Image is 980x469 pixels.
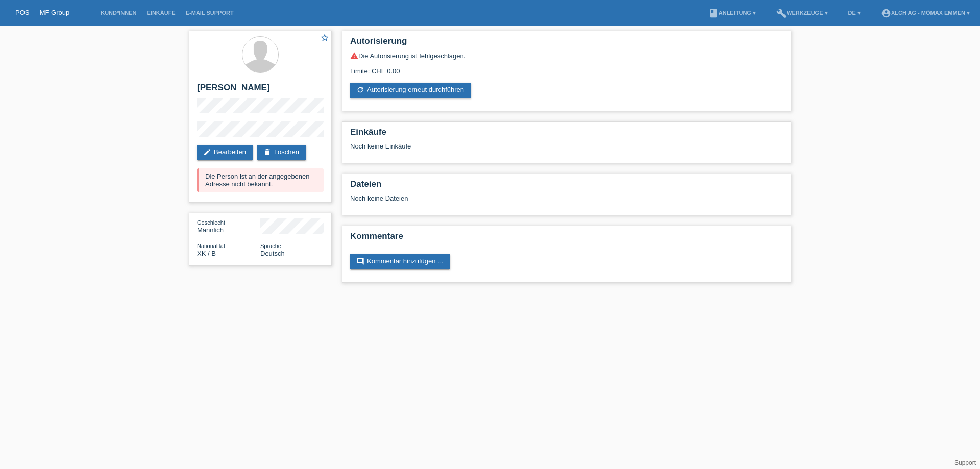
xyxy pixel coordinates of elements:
a: Kund*innen [95,10,141,16]
i: warning [350,52,358,60]
i: comment [356,257,364,265]
h2: Kommentare [350,231,783,246]
span: Deutsch [260,250,285,257]
h2: [PERSON_NAME] [197,83,324,98]
span: Sprache [260,243,281,249]
i: book [708,8,719,18]
a: DE ▾ [843,10,866,16]
a: account_circleXLCH AG - Mömax Emmen ▾ [876,10,975,16]
a: E-Mail Support [181,10,239,16]
i: build [776,8,787,18]
i: delete [263,148,272,156]
i: account_circle [881,8,891,18]
a: buildWerkzeuge ▾ [771,10,833,16]
div: Noch keine Einkäufe [350,142,783,158]
span: Nationalität [197,243,225,249]
a: editBearbeiten [197,145,253,160]
i: refresh [356,86,364,94]
a: Support [954,459,976,466]
h2: Einkäufe [350,127,783,142]
div: Die Person ist an der angegebenen Adresse nicht bekannt. [197,168,324,192]
h2: Dateien [350,179,783,194]
a: refreshAutorisierung erneut durchführen [350,83,471,98]
i: edit [203,148,211,156]
span: Kosovo / B / 05.12.1998 [197,250,216,257]
i: star_border [320,33,329,42]
a: deleteLöschen [257,145,306,160]
div: Die Autorisierung ist fehlgeschlagen. [350,52,783,60]
span: Geschlecht [197,219,225,226]
h2: Autorisierung [350,36,783,52]
a: POS — MF Group [15,9,69,16]
div: Männlich [197,218,260,234]
a: star_border [320,33,329,44]
a: Einkäufe [141,10,180,16]
a: commentKommentar hinzufügen ... [350,254,450,269]
div: Noch keine Dateien [350,194,662,202]
div: Limite: CHF 0.00 [350,60,783,75]
a: bookAnleitung ▾ [703,10,761,16]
